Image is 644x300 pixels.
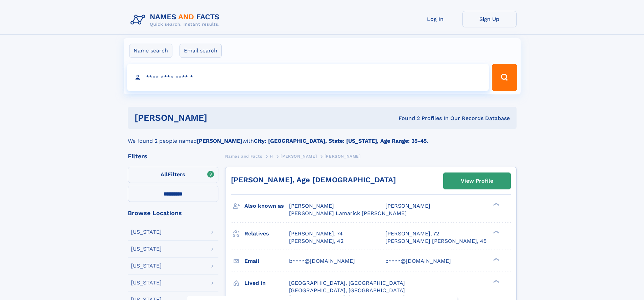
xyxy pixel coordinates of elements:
[128,167,218,183] label: Filters
[492,279,500,283] div: ❯
[131,280,162,285] div: [US_STATE]
[281,152,317,160] a: [PERSON_NAME]
[385,237,486,245] a: [PERSON_NAME] [PERSON_NAME], 45
[325,154,361,159] span: [PERSON_NAME]
[281,154,317,159] span: [PERSON_NAME]
[180,44,222,58] label: Email search
[385,230,439,237] a: [PERSON_NAME], 72
[128,129,517,145] div: We found 2 people named with .
[129,44,172,58] label: Name search
[289,210,407,216] span: [PERSON_NAME] Lamarick [PERSON_NAME]
[127,64,489,91] input: search input
[244,255,289,267] h3: Email
[161,171,168,178] span: All
[128,210,218,216] div: Browse Locations
[131,246,162,252] div: [US_STATE]
[131,263,162,269] div: [US_STATE]
[462,11,517,27] a: Sign Up
[303,115,510,122] div: Found 2 Profiles In Our Records Database
[270,152,273,160] a: H
[289,287,405,294] span: [GEOGRAPHIC_DATA], [GEOGRAPHIC_DATA]
[128,11,225,29] img: Logo Names and Facts
[231,176,396,184] a: [PERSON_NAME], Age [DEMOGRAPHIC_DATA]
[244,200,289,212] h3: Also known as
[444,173,510,189] a: View Profile
[225,152,262,160] a: Names and Facts
[289,280,405,286] span: [GEOGRAPHIC_DATA], [GEOGRAPHIC_DATA]
[135,114,303,122] h1: [PERSON_NAME]
[492,64,517,91] button: Search Button
[197,138,242,144] b: [PERSON_NAME]
[289,237,343,245] a: [PERSON_NAME], 42
[131,229,162,235] div: [US_STATE]
[461,173,493,189] div: View Profile
[289,230,343,237] a: [PERSON_NAME], 74
[492,257,500,261] div: ❯
[385,203,430,209] span: [PERSON_NAME]
[492,230,500,234] div: ❯
[289,203,334,209] span: [PERSON_NAME]
[244,277,289,289] h3: Lived in
[254,138,427,144] b: City: [GEOGRAPHIC_DATA], State: [US_STATE], Age Range: 35-45
[270,154,273,159] span: H
[128,153,218,159] div: Filters
[244,228,289,239] h3: Relatives
[408,11,462,27] a: Log In
[492,202,500,207] div: ❯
